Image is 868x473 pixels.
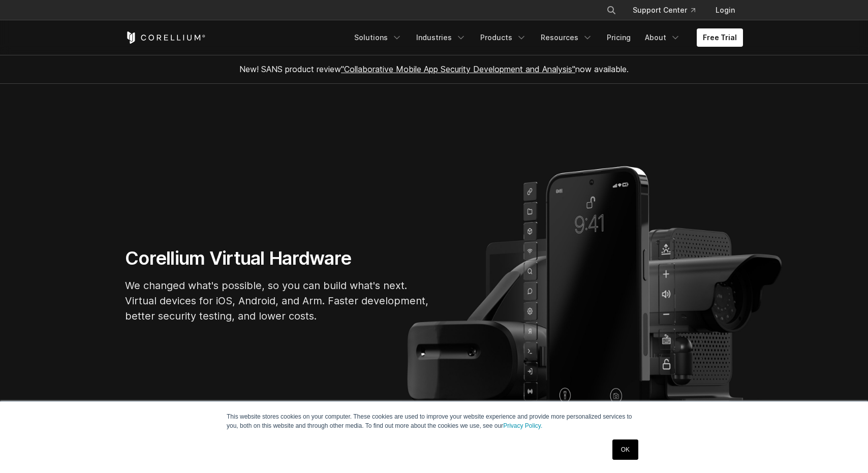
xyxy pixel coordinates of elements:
div: Navigation Menu [348,28,743,47]
div: Navigation Menu [594,1,743,19]
p: This website stores cookies on your computer. These cookies are used to improve your website expe... [227,412,641,430]
a: Free Trial [697,28,743,47]
a: Support Center [625,1,703,19]
a: Solutions [348,28,408,47]
button: Search [602,1,621,19]
a: About [639,28,687,47]
a: "Collaborative Mobile App Security Development and Analysis" [341,64,575,74]
a: Industries [410,28,472,47]
span: New! SANS product review now available. [239,64,629,74]
a: Pricing [601,28,637,47]
a: Privacy Policy. [503,422,542,429]
a: Corellium Home [125,31,206,44]
p: We changed what's possible, so you can build what's next. Virtual devices for iOS, Android, and A... [125,278,430,324]
a: Products [474,28,533,47]
a: Login [707,1,743,19]
h1: Corellium Virtual Hardware [125,247,430,270]
a: Resources [535,28,599,47]
a: OK [612,439,638,460]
